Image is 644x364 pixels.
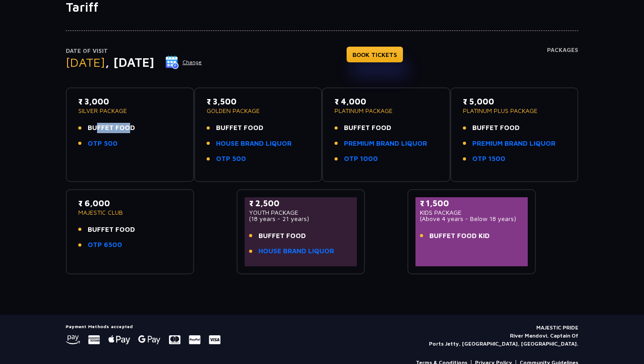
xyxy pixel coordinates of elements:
[344,154,378,164] a: OTP 1000
[335,95,438,108] p: ₹ 4,000
[344,123,391,133] span: BUFFET FOOD
[249,216,352,222] p: (18 years - 21 years)
[472,123,520,133] span: BUFFET FOOD
[165,55,202,69] button: Change
[78,197,182,209] p: ₹ 6,000
[78,108,182,114] p: SILVER PACKAGE
[207,95,310,108] p: ₹ 3,500
[472,154,505,164] a: OTP 1500
[88,139,118,149] a: OTP 500
[258,231,306,241] span: BUFFET FOOD
[249,197,352,209] p: ₹ 2,500
[547,47,578,79] h4: Packages
[420,197,523,209] p: ₹ 1,500
[463,108,566,114] p: PLATINUM PLUS PACKAGE
[66,55,105,69] span: [DATE]
[105,55,154,69] span: , [DATE]
[78,95,182,108] p: ₹ 3,000
[420,209,523,216] p: KIDS PACKAGE
[66,47,202,56] p: Date of Visit
[463,95,566,108] p: ₹ 5,000
[78,209,182,216] p: MAJESTIC CLUB
[66,324,220,329] h5: Payment Methods accepted
[207,108,310,114] p: GOLDEN PACKAGE
[347,47,403,62] a: BOOK TICKETS
[335,108,438,114] p: PLATINUM PACKAGE
[216,123,263,133] span: BUFFET FOOD
[258,246,334,256] a: HOUSE BRAND LIQUOR
[216,139,292,149] a: HOUSE BRAND LIQUOR
[420,216,523,222] p: (Above 4 years - Below 18 years)
[429,324,578,348] p: MAJESTIC PRIDE River Mandovi, Captain Of Ports Jetty, [GEOGRAPHIC_DATA], [GEOGRAPHIC_DATA].
[249,209,352,216] p: YOUTH PACKAGE
[429,231,490,241] span: BUFFET FOOD KID
[216,154,246,164] a: OTP 500
[88,225,135,235] span: BUFFET FOOD
[344,139,427,149] a: PREMIUM BRAND LIQUOR
[88,240,122,250] a: OTP 6500
[472,139,555,149] a: PREMIUM BRAND LIQUOR
[88,123,135,133] span: BUFFET FOOD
